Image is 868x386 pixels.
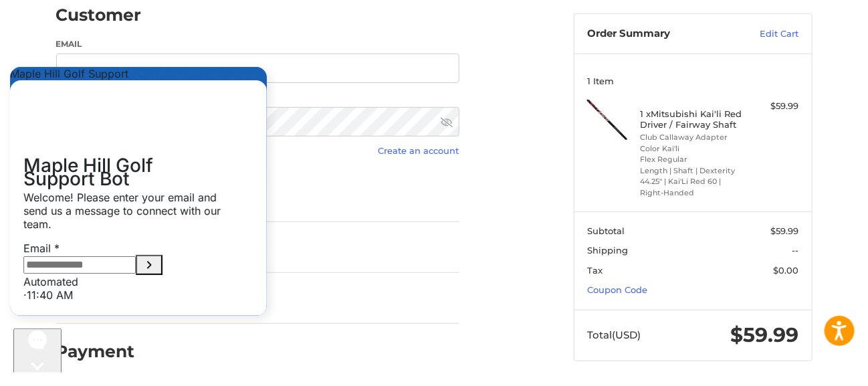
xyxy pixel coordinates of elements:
[23,215,227,242] div: Automated
[640,132,742,143] li: Club Callaway Adapter
[13,328,62,373] iframe: Gorgias live chat messenger
[730,322,798,347] span: $59.99
[10,7,267,20] div: Live chat window header
[10,20,267,256] div: Conversation messages
[587,328,641,341] span: Total (USD)
[23,196,136,213] input: Email
[792,245,798,256] span: --
[587,245,628,256] span: Shipping
[640,154,742,165] li: Flex Regular
[770,225,798,236] span: $59.99
[746,100,798,113] div: $59.99
[640,108,742,130] h4: 1 x Mitsubishi Kai'li Red Driver / Fairway Shaft
[773,265,798,276] span: $0.00
[587,225,625,236] span: Subtotal
[640,143,742,155] li: Color Kai'li
[23,130,227,171] p: Welcome! Please enter your email and send us a message to connect with our team.
[136,195,162,215] button: Submit Email
[23,181,60,195] span: Email
[23,98,227,125] h3: Maple Hill Golf Support Bot
[587,265,603,276] span: Tax
[10,7,128,20] span: Maple Hill Golf Support
[640,165,742,199] li: Length | Shaft | Dexterity 44.25" | Kai'Li Red 60 | Right-Handed
[23,228,227,242] div: · 11:40 AM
